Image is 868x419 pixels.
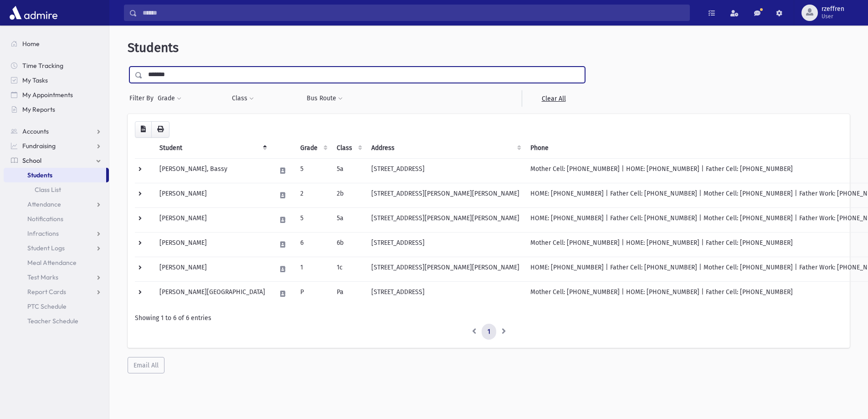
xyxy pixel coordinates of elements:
div: Showing 1 to 6 of 6 entries [135,313,842,323]
span: My Tasks [22,76,48,84]
span: Teacher Schedule [27,317,78,325]
td: 2b [331,183,366,207]
span: Notifications [27,215,63,223]
a: PTC Schedule [4,299,109,314]
td: 5a [331,158,366,183]
span: School [22,156,41,165]
span: Students [27,171,52,179]
a: Infractions [4,226,109,241]
button: Grade [157,90,182,107]
button: Print [151,121,169,138]
td: [PERSON_NAME], Bassy [154,158,271,183]
a: My Tasks [4,73,109,88]
span: Attendance [27,200,61,208]
a: Student Logs [4,241,109,255]
td: 1 [295,257,331,281]
input: Search [137,5,689,21]
span: Students [128,40,179,55]
a: Accounts [4,124,109,139]
td: [STREET_ADDRESS] [366,232,525,257]
span: User [822,13,844,20]
th: Address: activate to sort column ascending [366,138,525,159]
td: [PERSON_NAME] [154,207,271,232]
td: Pa [331,281,366,306]
span: Time Tracking [22,62,63,70]
a: School [4,153,109,168]
td: P [295,281,331,306]
td: [STREET_ADDRESS][PERSON_NAME][PERSON_NAME] [366,257,525,281]
a: Home [4,36,109,51]
td: 2 [295,183,331,207]
span: Meal Attendance [27,259,77,267]
td: [STREET_ADDRESS][PERSON_NAME][PERSON_NAME] [366,183,525,207]
td: [PERSON_NAME] [154,232,271,257]
span: PTC Schedule [27,302,67,310]
a: Class List [4,182,109,197]
span: Infractions [27,229,59,238]
th: Student: activate to sort column descending [154,138,271,159]
td: 1c [331,257,366,281]
span: Student Logs [27,244,65,252]
a: Teacher Schedule [4,314,109,328]
a: Notifications [4,212,109,226]
a: Clear All [522,90,585,107]
img: AdmirePro [7,4,60,22]
a: My Appointments [4,88,109,102]
a: Time Tracking [4,58,109,73]
a: Meal Attendance [4,255,109,270]
td: 5 [295,158,331,183]
a: Attendance [4,197,109,212]
a: 1 [482,324,496,340]
span: Test Marks [27,273,58,281]
td: 5a [331,207,366,232]
td: [STREET_ADDRESS][PERSON_NAME][PERSON_NAME] [366,207,525,232]
span: Fundraising [22,142,56,150]
span: My Appointments [22,91,73,99]
td: [STREET_ADDRESS] [366,281,525,306]
a: Report Cards [4,285,109,299]
td: 5 [295,207,331,232]
button: Class [231,90,254,107]
a: Test Marks [4,270,109,285]
th: Grade: activate to sort column ascending [295,138,331,159]
th: Class: activate to sort column ascending [331,138,366,159]
span: Home [22,40,40,48]
td: [STREET_ADDRESS] [366,158,525,183]
td: 6 [295,232,331,257]
span: Filter By [129,93,157,103]
a: Fundraising [4,139,109,153]
td: [PERSON_NAME] [154,183,271,207]
td: 6b [331,232,366,257]
button: Bus Route [306,90,343,107]
td: [PERSON_NAME] [154,257,271,281]
a: Students [4,168,106,182]
button: Email All [128,357,164,373]
td: [PERSON_NAME][GEOGRAPHIC_DATA] [154,281,271,306]
a: My Reports [4,102,109,117]
span: Accounts [22,127,49,135]
span: Report Cards [27,288,66,296]
button: CSV [135,121,152,138]
span: My Reports [22,105,55,114]
span: rzeffren [822,5,844,13]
